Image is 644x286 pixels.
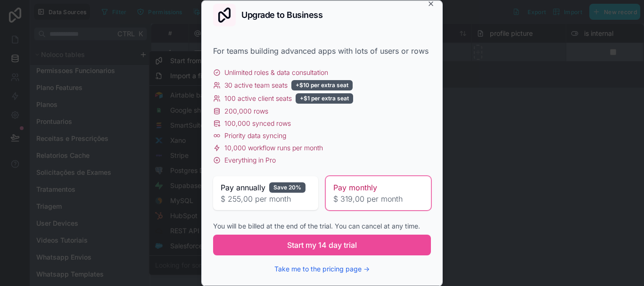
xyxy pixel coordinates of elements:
[224,143,323,153] span: 10,000 workflow runs per month
[333,182,377,193] span: Pay monthly
[291,80,353,90] div: +$10 per extra seat
[213,45,431,57] div: For teams building advanced apps with lots of users or rows
[224,155,276,165] span: Everything in Pro
[274,264,370,274] button: Take me to the pricing page →
[221,193,311,204] span: $ 255,00 per month
[269,182,305,193] div: Save 20%
[213,221,431,231] div: You will be billed at the end of the trial. You can cancel at any time.
[224,81,288,90] span: 30 active team seats
[224,106,268,116] span: 200,000 rows
[241,11,322,19] h2: Upgrade to Business
[333,193,423,204] span: $ 319,00 per month
[224,119,291,128] span: 100,000 synced rows
[224,94,292,103] span: 100 active client seats
[213,235,431,255] button: Start my 14 day trial
[296,93,353,104] div: +$1 per extra seat
[224,131,286,140] span: Priority data syncing
[224,68,328,77] span: Unlimited roles & data consultation
[221,182,265,193] span: Pay annually
[287,239,357,251] span: Start my 14 day trial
